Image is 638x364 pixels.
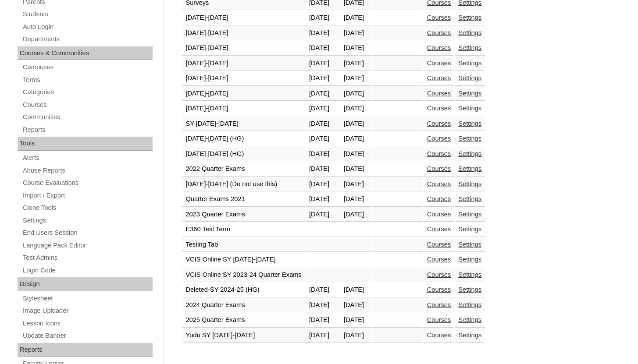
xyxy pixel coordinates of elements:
a: Courses [427,316,451,323]
td: 2025 Quarter Exams [182,313,305,328]
td: VCIS Online SY [DATE]-[DATE] [182,252,305,267]
a: Courses [427,195,451,202]
a: Settings [458,105,481,112]
td: [DATE] [306,313,340,328]
td: [DATE] [306,11,340,25]
a: Courses [427,120,451,127]
a: Settings [458,150,481,157]
td: [DATE] [340,192,372,207]
td: [DATE] [340,207,372,222]
a: Settings [458,120,481,127]
td: Yudu SY [DATE]-[DATE] [182,328,305,343]
a: Settings [458,271,481,278]
a: Courses [427,271,451,278]
td: 2024 Quarter Exams [182,298,305,313]
a: Import / Export [22,190,153,201]
td: [DATE] [340,162,372,177]
a: Settings [458,211,481,218]
div: Design [18,277,153,291]
td: Deleted-SY 2024-25 (HG) [182,283,305,297]
td: [DATE] [340,86,372,101]
a: Settings [458,286,481,293]
td: [DATE]-[DATE] [182,101,305,116]
td: [DATE] [340,177,372,192]
a: Terms [22,74,153,85]
a: Courses [427,60,451,67]
a: Campuses [22,62,153,73]
a: Settings [458,241,481,248]
a: Courses [22,99,153,110]
td: [DATE] [306,117,340,131]
a: Courses [427,14,451,21]
a: Stylesheet [22,293,153,304]
a: Settings [458,226,481,233]
a: Courses [427,211,451,218]
a: Settings [458,29,481,36]
td: [DATE] [340,131,372,146]
a: Students [22,9,153,20]
td: [DATE] [306,162,340,177]
a: Settings [22,215,153,226]
a: Settings [458,195,481,202]
td: [DATE]-[DATE] [182,71,305,86]
td: [DATE] [340,71,372,86]
td: [DATE] [306,207,340,222]
a: Settings [458,301,481,308]
a: Courses [427,256,451,263]
td: Testing Tab [182,237,305,252]
td: [DATE] [306,131,340,146]
td: [DATE]-[DATE] [182,56,305,71]
td: [DATE] [306,192,340,207]
td: [DATE] [306,86,340,101]
a: Abuse Reports [22,165,153,176]
td: [DATE]-[DATE] [182,41,305,56]
td: [DATE]-[DATE] [182,11,305,25]
td: [DATE] [306,147,340,162]
a: Settings [458,332,481,339]
a: Course Evaluations [22,177,153,188]
a: Courses [427,29,451,36]
a: Courses [427,286,451,293]
a: Settings [458,180,481,187]
td: [DATE] [340,283,372,297]
a: Settings [458,90,481,97]
td: 2023 Quarter Exams [182,207,305,222]
td: [DATE] [340,298,372,313]
a: Courses [427,180,451,187]
td: [DATE] [340,41,372,56]
a: Courses [427,165,451,172]
td: [DATE] [340,56,372,71]
a: Settings [458,14,481,21]
div: Courses & Communities [18,46,153,60]
a: Test Admins [22,252,153,263]
a: Courses [427,135,451,142]
td: [DATE]-[DATE] (HG) [182,147,305,162]
td: [DATE] [306,41,340,56]
td: [DATE]-[DATE] [182,26,305,41]
a: Courses [427,150,451,157]
a: Settings [458,165,481,172]
td: 2022 Quarter Exams [182,162,305,177]
td: E360 Test Term [182,222,305,237]
a: Login Code [22,265,153,276]
td: [DATE] [340,11,372,25]
div: Tools [18,137,153,151]
td: [DATE]-[DATE] [182,86,305,101]
a: Courses [427,332,451,339]
td: VCIS Online SY 2023-24 Quarter Exams [182,268,305,283]
td: [DATE] [306,328,340,343]
td: [DATE] [306,298,340,313]
a: Lesson Icons [22,318,153,329]
a: Courses [427,241,451,248]
a: Auto Login [22,21,153,32]
a: End Users Session [22,227,153,238]
a: Clone Tools [22,202,153,213]
td: [DATE] [340,328,372,343]
td: [DATE] [340,26,372,41]
a: Language Pack Editor [22,240,153,251]
td: [DATE]-[DATE] (Do not use this) [182,177,305,192]
a: Courses [427,105,451,112]
a: Settings [458,256,481,263]
td: [DATE] [306,26,340,41]
td: [DATE] [306,177,340,192]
